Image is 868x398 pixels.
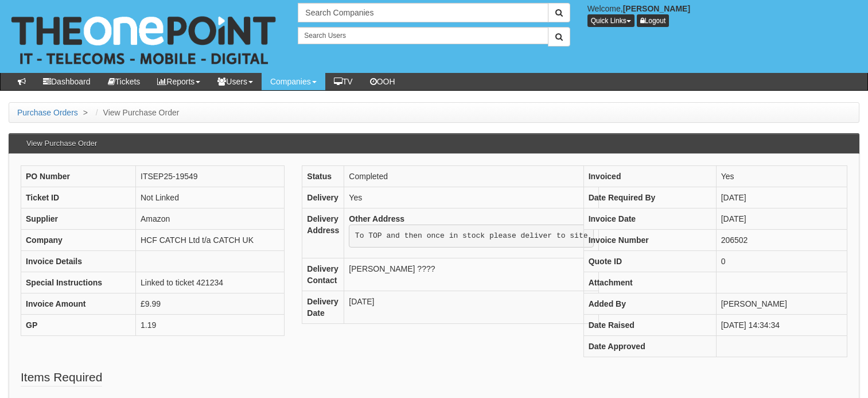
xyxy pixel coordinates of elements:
a: Reports [149,73,209,90]
th: Invoice Amount [21,293,136,315]
th: GP [21,315,136,336]
td: Amazon [136,208,285,230]
th: Invoice Number [583,230,716,251]
a: Users [209,73,262,90]
td: [DATE] [716,208,847,230]
th: Ticket ID [21,187,136,208]
a: TV [325,73,361,90]
th: Date Required By [583,187,716,208]
td: [PERSON_NAME] ???? [344,258,599,291]
a: Logout [637,14,670,27]
a: Tickets [99,73,149,90]
th: Special Instructions [21,272,136,293]
input: Search Users [298,27,548,44]
li: View Purchase Order [93,107,180,118]
legend: Items Required [21,369,102,387]
th: Delivery [302,187,344,208]
th: Company [21,230,136,251]
a: Dashboard [34,73,99,90]
th: Delivery Date [302,291,344,323]
td: 0 [716,251,847,272]
td: Not Linked [136,187,285,208]
td: [DATE] 14:34:34 [716,315,847,336]
a: OOH [361,73,404,90]
th: Invoice Date [583,208,716,230]
a: Purchase Orders [17,108,78,117]
th: Quote ID [583,251,716,272]
th: Added By [583,293,716,315]
td: Completed [344,166,599,187]
td: HCF CATCH Ltd t/a CATCH UK [136,230,285,251]
input: Search Companies [298,3,548,22]
td: Yes [344,187,599,208]
b: [PERSON_NAME] [623,4,690,13]
td: £9.99 [136,293,285,315]
button: Quick Links [587,14,635,27]
div: Welcome, [579,3,868,27]
th: Delivery Address [302,208,344,258]
td: ITSEP25-19549 [136,166,285,187]
pre: To TOP and then once in stock please deliver to site [349,225,594,248]
th: Date Raised [583,315,716,336]
a: Companies [262,73,325,90]
th: Delivery Contact [302,258,344,291]
th: PO Number [21,166,136,187]
th: Invoiced [583,166,716,187]
th: Supplier [21,208,136,230]
th: Status [302,166,344,187]
td: [DATE] [716,187,847,208]
td: [DATE] [344,291,599,323]
td: Linked to ticket 421234 [136,272,285,293]
td: 1.19 [136,315,285,336]
span: > [80,108,91,117]
th: Date Approved [583,336,716,357]
b: Other Address [349,214,404,223]
th: Invoice Details [21,251,136,272]
th: Attachment [583,272,716,293]
td: 206502 [716,230,847,251]
td: Yes [716,166,847,187]
td: [PERSON_NAME] [716,293,847,315]
h3: View Purchase Order [21,134,103,153]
